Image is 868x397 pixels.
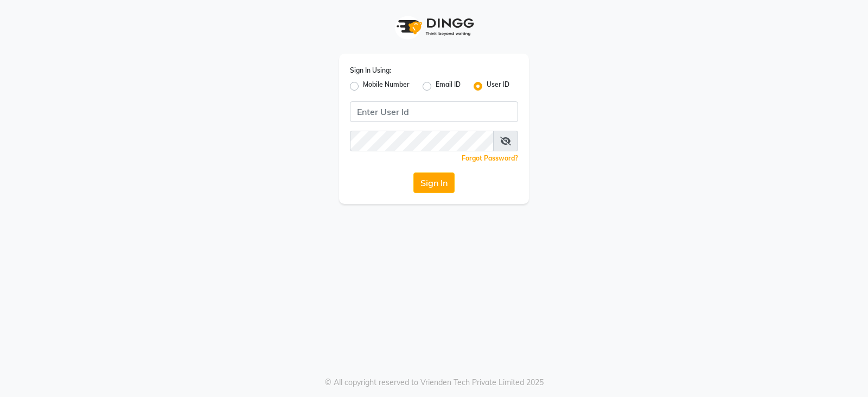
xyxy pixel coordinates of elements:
[436,80,461,93] label: Email ID
[391,11,477,43] img: logo1.svg
[350,101,518,122] input: Username
[462,154,518,162] a: Forgot Password?
[350,66,391,75] label: Sign In Using:
[363,80,410,93] label: Mobile Number
[413,172,455,193] button: Sign In
[487,80,509,93] label: User ID
[350,131,494,151] input: Username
